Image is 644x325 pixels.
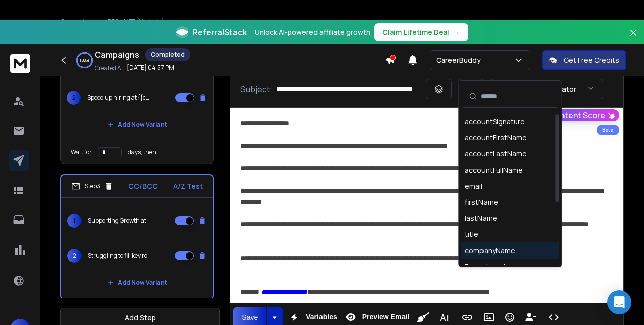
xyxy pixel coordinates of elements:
[88,252,152,260] p: Struggling to fill key roles at ? We Can Help
[465,117,525,127] div: accountSignature
[95,49,139,61] h1: Campaigns
[80,57,89,63] p: 100 %
[87,94,151,102] p: Speed up hiring at {{companyName}} without compromising quality
[100,115,175,135] button: Add New Variant
[145,48,190,61] div: Completed
[173,181,203,191] p: A/Z Test
[374,23,468,41] button: Claim Lifetime Deal→
[255,27,370,37] p: Unlock AI-powered affiliate growth
[67,91,81,105] span: 2
[465,197,498,207] div: firstName
[465,149,527,159] div: accountLastName
[563,55,619,65] p: Get Free Credits
[529,109,619,121] button: Get Content Score
[95,64,125,72] p: Created At:
[67,214,82,228] span: 1
[60,18,92,26] button: Campaign
[71,148,92,156] p: Wait for
[597,125,619,135] div: Beta
[465,133,527,143] div: accountFirstName
[108,18,165,26] p: PEO - MFB (Yasirah)
[240,83,272,95] p: Subject:
[465,181,482,191] div: email
[453,27,460,37] span: →
[607,290,631,314] div: Open Intercom Messenger
[304,313,339,321] span: Variables
[490,79,603,99] button: Magic AI Generator
[465,213,497,223] div: lastName
[100,273,175,293] button: Add New Variant
[465,165,523,175] div: accountFullName
[127,64,174,72] p: [DATE] 04:57 PM
[128,181,158,191] p: CC/BCC
[88,217,152,225] p: Supporting Growth at {{companyName}} Through Better Hiring
[128,148,156,156] p: days, then
[67,249,82,263] span: 2
[71,182,113,191] div: Step 3
[60,174,214,300] li: Step3CC/BCCA/Z Test1Supporting Growth at {{companyName}} Through Better Hiring2Struggling to fill...
[436,55,485,65] p: CareerBuddy
[192,26,247,38] span: ReferralStack
[465,262,510,272] div: Departments
[360,313,412,321] span: Preview Email
[542,50,626,70] button: Get Free Credits
[465,229,478,239] div: title
[465,246,515,256] div: companyName
[627,26,640,50] button: Close banner
[60,17,214,164] li: Step2CC/BCCA/Z Test1Reliable Staffing Support for {{companyName}}2Speed up hiring at {{companyNam...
